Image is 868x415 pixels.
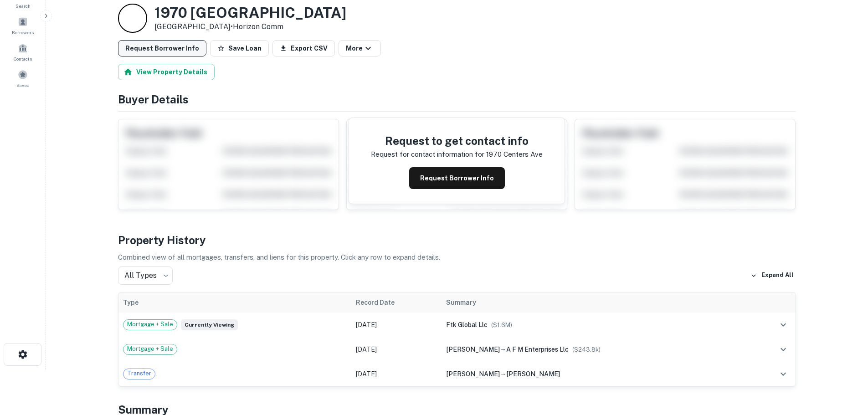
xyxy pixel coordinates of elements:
h3: 1970 [GEOGRAPHIC_DATA] [154,4,346,21]
span: [PERSON_NAME] [446,346,500,353]
span: [PERSON_NAME] [446,370,500,378]
td: [DATE] [351,313,442,337]
p: 1970 centers ave [486,149,543,160]
span: Search [15,2,31,10]
span: Contacts [14,55,32,62]
span: [PERSON_NAME] [506,370,560,378]
button: expand row [776,342,791,357]
button: More [339,40,381,56]
span: ($ 243.8k ) [572,346,601,353]
span: Transfer [123,369,155,378]
th: Record Date [351,292,442,313]
p: Request for contact information for [371,149,484,160]
span: Currently viewing [181,319,238,330]
h4: Property History [118,232,796,248]
span: a f m enterprises llc [506,346,569,353]
span: ($ 1.6M ) [491,322,512,328]
div: → [446,344,745,354]
span: Borrowers [12,29,34,36]
div: All Types [118,266,173,285]
button: Request Borrower Info [409,167,505,189]
button: expand row [776,317,791,333]
h4: Buyer Details [118,91,796,108]
button: View Property Details [118,64,215,80]
th: Summary [442,292,749,313]
p: [GEOGRAPHIC_DATA] • [154,21,346,32]
button: expand row [776,366,791,382]
span: Mortgage + Sale [123,344,177,354]
iframe: Chat Widget [822,342,868,386]
p: Combined view of all mortgages, transfers, and liens for this property. Click any row to expand d... [118,252,796,263]
td: [DATE] [351,362,442,386]
div: → [446,369,745,379]
a: Saved [3,66,43,91]
button: Expand All [748,269,796,282]
a: Contacts [3,40,43,64]
span: ftk global llc [446,321,488,328]
button: Export CSV [272,40,335,56]
button: Request Borrower Info [118,40,206,56]
a: Borrowers [3,13,43,38]
a: Horizon Comm [233,22,283,31]
h4: Request to get contact info [371,133,543,149]
span: Mortgage + Sale [123,320,177,329]
th: Type [118,292,352,313]
button: Save Loan [210,40,269,56]
td: [DATE] [351,337,442,362]
span: Saved [16,82,30,89]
